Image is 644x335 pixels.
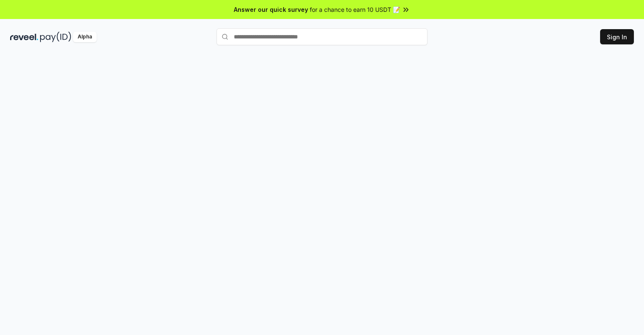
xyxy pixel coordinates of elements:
[10,32,38,42] img: reveel_dark
[40,32,71,42] img: pay_id
[600,29,634,44] button: Sign In
[73,32,97,42] div: Alpha
[310,5,400,14] span: for a chance to earn 10 USDT 📝
[234,5,308,14] span: Answer our quick survey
